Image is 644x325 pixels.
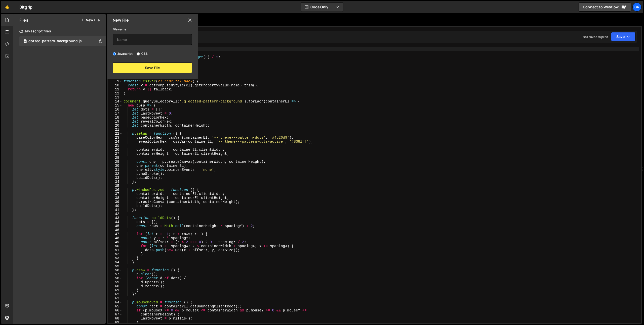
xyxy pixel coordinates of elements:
a: Gr [632,3,641,12]
div: 41 [108,208,123,212]
div: 59 [108,280,123,284]
div: 44 [108,220,123,224]
div: 27 [108,152,123,156]
label: File name [113,27,126,32]
div: Not saved to prod [583,35,608,39]
div: 61 [108,288,123,292]
input: CSS [137,52,140,56]
div: 16 [108,107,123,112]
div: 11 [108,87,123,91]
div: 50 [108,244,123,248]
div: Bitgrip [19,4,32,10]
div: 56 [108,268,123,272]
div: 69 [108,320,123,324]
h2: New File [113,17,129,23]
div: 60 [108,284,123,288]
div: 10 [108,83,123,87]
div: 45 [108,224,123,228]
div: 30 [108,164,123,168]
input: Name [113,34,192,45]
div: 37 [108,192,123,196]
div: 53 [108,256,123,260]
div: 48 [108,236,123,240]
div: 42 [108,212,123,216]
div: 19 [108,120,123,124]
div: 22 [108,132,123,136]
div: 64 [108,300,123,304]
label: CSS [137,51,148,56]
a: Connect to Webflow [579,3,631,12]
div: 31 [108,168,123,172]
div: 66 [108,308,123,312]
div: 47 [108,232,123,236]
div: 33 [108,176,123,180]
div: 39 [108,200,123,204]
div: 55 [108,264,123,268]
div: 21 [108,128,123,132]
div: 63 [108,296,123,300]
div: 51 [108,248,123,252]
div: 65 [108,304,123,308]
a: 🤙 [1,1,13,13]
div: 32 [108,172,123,176]
div: 20 [108,124,123,128]
button: Code Only [301,3,343,12]
div: 13 [108,95,123,99]
div: Javascript files [13,26,106,36]
div: 14 [108,99,123,103]
div: 29 [108,160,123,164]
label: Javascript [113,51,133,56]
button: New File [81,18,100,22]
div: 36 [108,188,123,192]
div: 52 [108,252,123,256]
div: 54 [108,260,123,264]
div: 62 [108,292,123,296]
div: 9 [108,79,123,83]
div: 12 [108,91,123,95]
div: 43 [108,216,123,220]
div: 38 [108,196,123,200]
div: 57 [108,272,123,276]
div: 18 [108,116,123,120]
div: dotted-pattern-background.js [28,39,82,43]
div: 28 [108,156,123,160]
button: Save [611,32,635,41]
div: 15 [108,103,123,107]
div: 16523/44849.js [19,36,106,46]
div: 23 [108,136,123,140]
div: 40 [108,204,123,208]
div: 35 [108,184,123,188]
div: 17 [108,112,123,116]
span: 0 [24,40,27,44]
div: 46 [108,228,123,232]
div: 68 [108,316,123,320]
div: 49 [108,240,123,244]
div: 25 [108,144,123,148]
div: 26 [108,148,123,152]
button: Save File [113,63,192,73]
div: 58 [108,276,123,280]
input: Javascript [113,52,116,56]
div: 34 [108,180,123,184]
h2: Files [19,17,28,23]
div: 24 [108,140,123,144]
div: 67 [108,312,123,316]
